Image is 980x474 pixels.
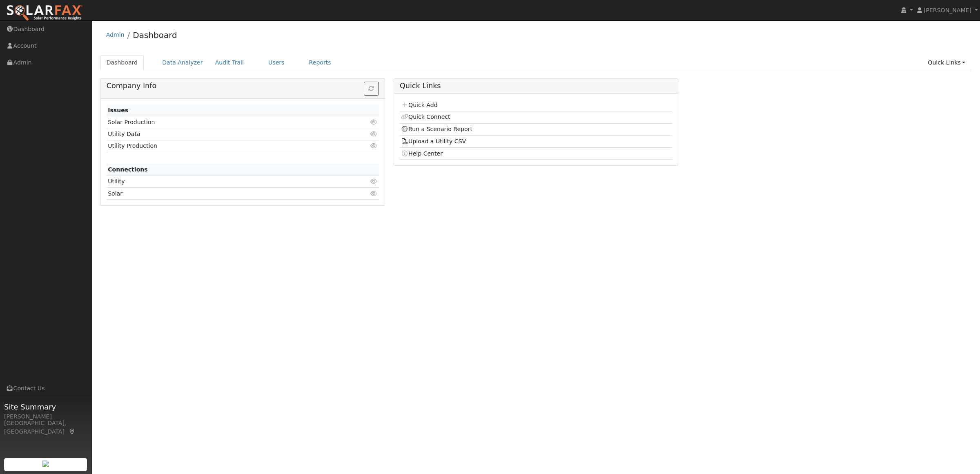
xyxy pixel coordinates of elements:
div: [GEOGRAPHIC_DATA], [GEOGRAPHIC_DATA] [4,419,87,436]
span: [PERSON_NAME] [924,7,971,13]
td: Utility Data [107,128,335,140]
a: Reports [303,55,337,70]
a: Map [69,428,76,435]
span: Site Summary [4,401,87,412]
div: [PERSON_NAME] [4,412,87,421]
a: Help Center [401,150,443,157]
a: Users [262,55,291,70]
strong: Issues [108,107,128,113]
i: Click to view [370,178,378,184]
i: Click to view [370,191,378,196]
a: Quick Add [401,102,437,108]
i: Click to view [370,131,378,137]
td: Utility [107,176,335,187]
a: Admin [106,31,125,38]
h5: Quick Links [400,82,672,90]
a: Dashboard [100,55,144,70]
td: Utility Production [107,140,335,152]
a: Upload a Utility CSV [401,138,466,145]
a: Quick Connect [401,113,450,120]
td: Solar [107,188,335,200]
a: Run a Scenario Report [401,126,472,132]
a: Data Analyzer [156,55,209,70]
img: SolarFax [6,4,83,22]
td: Solar Production [107,116,335,128]
strong: Connections [108,166,148,173]
h5: Company Info [107,82,379,90]
a: Audit Trail [209,55,250,70]
i: Click to view [370,143,378,149]
a: Quick Links [922,55,971,70]
i: Click to view [370,119,378,125]
img: retrieve [42,461,49,467]
a: Dashboard [133,30,177,40]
